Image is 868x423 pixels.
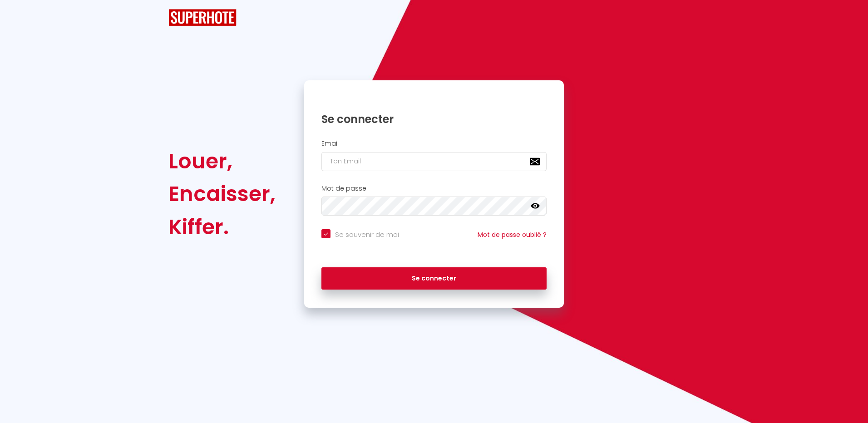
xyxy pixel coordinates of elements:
[321,152,547,171] input: Ton Email
[168,211,276,243] div: Kiffer.
[321,267,547,290] button: Se connecter
[168,9,237,26] img: SuperHote logo
[321,185,547,192] h2: Mot de passe
[321,140,547,148] h2: Email
[168,177,276,210] div: Encaisser,
[321,112,547,126] h1: Se connecter
[478,230,547,239] a: Mot de passe oublié ?
[168,145,276,177] div: Louer,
